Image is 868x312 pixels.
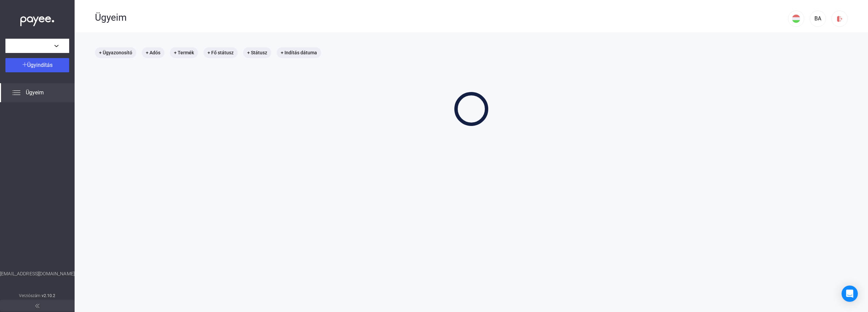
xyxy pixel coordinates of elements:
button: Ügyindítás [5,58,69,72]
strong: v2.10.2 [42,293,56,298]
mat-chip: + Fő státusz [203,47,238,58]
img: arrow-double-left-grey.svg [35,304,39,308]
img: plus-white.svg [22,62,27,67]
div: BA [812,15,824,23]
mat-chip: + Státusz [243,47,271,58]
div: Ügyeim [95,12,788,23]
div: Open Intercom Messenger [842,286,858,302]
button: BA [810,11,826,27]
span: Ügyindítás [27,62,53,68]
span: Ügyeim [26,89,44,97]
mat-chip: + Termék [170,47,198,58]
button: HU [788,11,804,27]
img: logout-red [836,15,843,22]
mat-chip: + Indítás dátuma [277,47,321,58]
button: logout-red [831,11,848,27]
mat-chip: + Ügyazonosító [95,47,136,58]
mat-chip: + Adós [142,47,164,58]
img: list.svg [12,89,20,97]
img: HU [792,15,800,23]
img: white-payee-white-dot.svg [20,13,54,26]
